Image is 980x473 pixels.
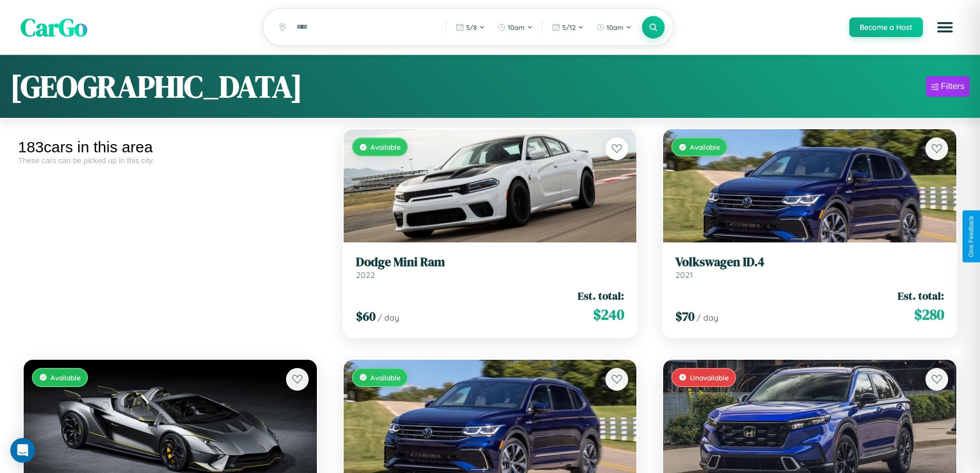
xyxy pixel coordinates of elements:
[50,373,81,382] span: Available
[578,288,624,303] span: Est. total:
[492,19,538,36] button: 10am
[690,143,720,151] span: Available
[10,65,302,108] h1: [GEOGRAPHIC_DATA]
[675,308,694,325] span: $ 70
[690,373,729,382] span: Unavailable
[18,138,323,156] div: 183 cars in this area
[356,270,375,280] span: 2022
[593,304,624,325] span: $ 240
[675,255,944,280] a: Volkswagen ID.42021
[926,76,970,97] button: Filters
[370,143,401,151] span: Available
[591,19,637,36] button: 10am
[697,312,718,323] span: / day
[931,13,959,42] button: Open menu
[562,23,576,31] span: 5 / 12
[356,308,376,325] span: $ 60
[898,288,944,303] span: Est. total:
[451,19,490,36] button: 5/8
[21,10,87,44] span: CarGo
[356,255,625,270] h3: Dodge Mini Ram
[914,304,944,325] span: $ 280
[10,438,35,463] div: Open Intercom Messenger
[466,23,477,31] span: 5 / 8
[941,81,965,92] div: Filters
[378,312,399,323] span: / day
[370,373,401,382] span: Available
[356,255,625,280] a: Dodge Mini Ram2022
[607,23,623,31] span: 10am
[675,255,944,270] h3: Volkswagen ID.4
[849,17,923,37] button: Become a Host
[675,270,693,280] span: 2021
[18,156,323,165] div: These cars can be picked up in this city.
[547,19,589,36] button: 5/12
[508,23,525,31] span: 10am
[968,216,975,257] div: Give Feedback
